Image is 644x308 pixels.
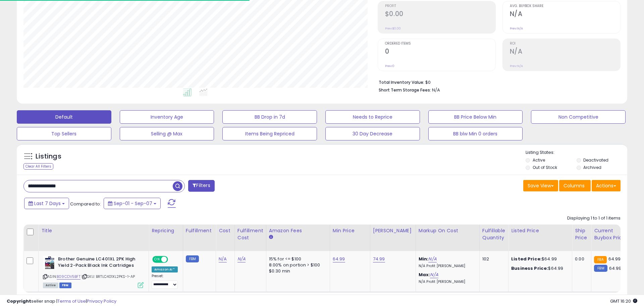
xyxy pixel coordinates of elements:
[428,256,436,262] a: N/A
[114,200,152,207] span: Sep-01 - Sep-07
[269,234,273,240] small: Amazon Fees.
[104,198,161,209] button: Sep-01 - Sep-07
[57,274,80,280] a: B09CDV5BFT
[428,127,523,140] button: BB blw Min 0 orders
[511,265,548,271] b: Business Price:
[510,10,620,19] h2: N/A
[563,182,585,189] span: Columns
[432,87,440,93] span: N/A
[58,256,140,270] b: Brother Genuine LC401XL 2PK High Yield 2-Pack Black Ink Cartridges
[559,180,591,191] button: Columns
[609,265,622,271] span: 64.99
[385,64,394,68] small: Prev: 0
[575,256,586,262] div: 0.00
[608,256,621,262] span: 64.99
[385,42,495,46] span: Ordered Items
[17,110,111,124] button: Default
[385,48,495,57] h2: 0
[325,127,420,140] button: 30 Day Decrease
[385,10,495,19] h2: $0.00
[70,201,101,207] span: Compared to:
[43,256,56,269] img: 41tnDmPvScL._SL40_.jpg
[430,271,438,278] a: N/A
[7,298,116,305] div: seller snap | |
[511,256,542,262] b: Listed Price:
[610,298,637,304] span: 2025-09-16 16:20 GMT
[269,256,325,262] div: 15% for <= $100
[36,152,61,161] h5: Listings
[120,110,214,124] button: Inventory Age
[379,78,615,86] li: $0
[594,265,607,272] small: FBM
[153,257,161,262] span: ON
[373,227,413,234] div: [PERSON_NAME]
[428,110,523,124] button: BB Price Below Min
[510,26,523,30] small: Prev: N/A
[385,26,401,30] small: Prev: $0.00
[531,110,626,124] button: Non Competitive
[186,227,213,234] div: Fulfillment
[34,200,61,207] span: Last 7 Days
[482,256,503,262] div: 102
[379,79,424,85] b: Total Inventory Value:
[510,4,620,8] span: Avg. Buybox Share
[333,256,345,262] a: 64.99
[416,225,479,251] th: The percentage added to the cost of goods (COGS) that forms the calculator for Min & Max prices.
[41,227,146,234] div: Title
[419,256,429,262] b: Min:
[583,157,608,163] label: Deactivated
[222,127,317,140] button: Items Being Repriced
[237,227,263,241] div: Fulfillment Cost
[594,227,629,241] div: Current Buybox Price
[511,227,569,234] div: Listed Price
[152,227,180,234] div: Repricing
[385,4,495,8] span: Profit
[533,157,545,163] label: Active
[594,256,606,263] small: FBA
[526,149,627,156] p: Listing States:
[167,257,178,262] span: OFF
[87,298,116,304] a: Privacy Policy
[325,110,420,124] button: Needs to Reprice
[379,87,431,93] b: Short Term Storage Fees:
[333,227,367,234] div: Min Price
[567,215,621,222] div: Displaying 1 to 1 of 1 items
[24,198,69,209] button: Last 7 Days
[419,264,474,268] p: N/A Profit [PERSON_NAME]
[419,271,430,278] b: Max:
[583,165,601,170] label: Archived
[373,256,385,262] a: 74.99
[120,127,214,140] button: Selling @ Max
[592,180,621,191] button: Actions
[533,165,557,170] label: Out of Stock
[269,268,325,274] div: $0.30 min
[152,266,178,272] div: Amazon AI *
[7,298,31,304] strong: Copyright
[511,256,567,262] div: $64.99
[523,180,558,191] button: Save View
[575,227,588,241] div: Ship Price
[510,48,620,57] h2: N/A
[510,42,620,46] span: ROI
[188,180,214,192] button: Filters
[82,274,135,279] span: | SKU: BRTLC401XL2PKS-1-AP
[237,256,246,262] a: N/A
[219,256,227,262] a: N/A
[186,255,199,262] small: FBM
[510,64,523,68] small: Prev: N/A
[43,283,58,288] span: All listings currently available for purchase on Amazon
[59,283,71,288] span: FBM
[419,227,477,234] div: Markup on Cost
[419,280,474,284] p: N/A Profit [PERSON_NAME]
[23,163,53,170] div: Clear All Filters
[511,265,567,271] div: $64.99
[222,110,317,124] button: BB Drop in 7d
[482,227,505,241] div: Fulfillable Quantity
[219,227,232,234] div: Cost
[43,256,144,287] div: ASIN:
[17,127,111,140] button: Top Sellers
[269,227,327,234] div: Amazon Fees
[57,298,86,304] a: Terms of Use
[152,274,178,289] div: Preset:
[269,262,325,268] div: 8.00% on portion > $100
